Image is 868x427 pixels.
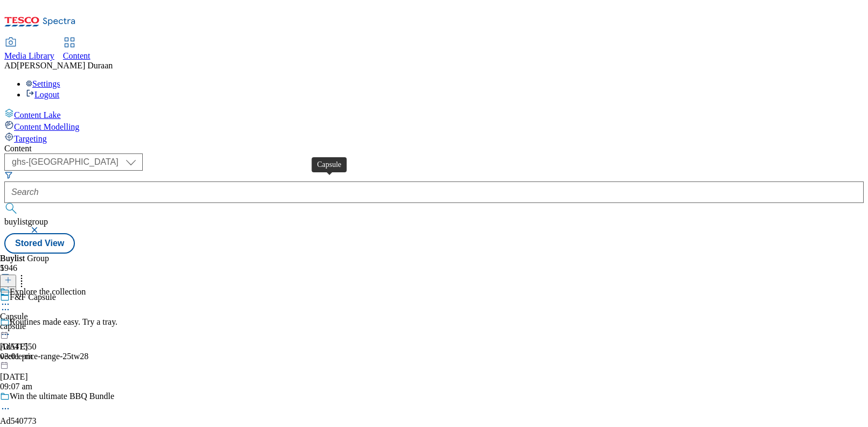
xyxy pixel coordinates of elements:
a: Settings [26,79,60,88]
svg: Search Filters [4,171,13,179]
div: Win the ultimate BBQ Bundle [10,391,114,401]
span: Content Modelling [14,122,79,131]
a: Content [63,38,91,61]
div: Explore the collection [10,287,86,297]
a: Logout [26,90,59,99]
a: Content Lake [4,108,864,120]
span: buylistgroup [4,217,48,226]
input: Search [4,181,864,203]
div: Content [4,144,864,153]
span: [PERSON_NAME] Duraan [17,61,113,70]
span: Content [63,51,91,60]
span: Media Library [4,51,54,60]
a: Media Library [4,38,54,61]
span: Content Lake [14,110,61,120]
span: AD [4,61,17,70]
a: Targeting [4,132,864,144]
button: Stored View [4,233,75,254]
a: Content Modelling [4,120,864,132]
span: Targeting [14,134,47,143]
